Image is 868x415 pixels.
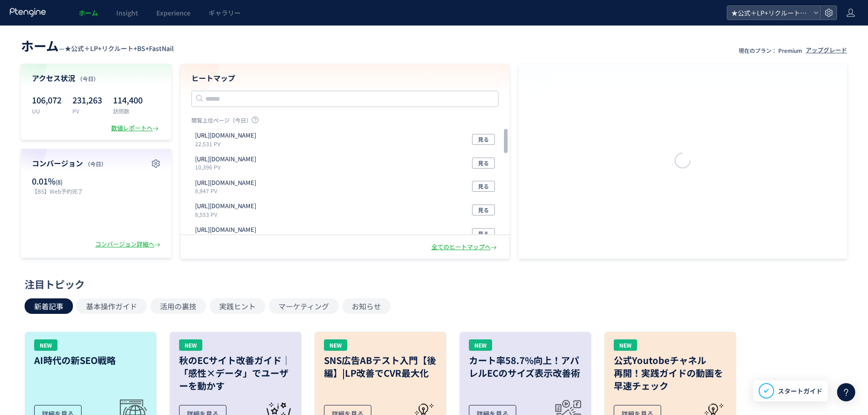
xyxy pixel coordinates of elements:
button: 見る [472,228,495,239]
span: 見る [478,134,489,145]
p: 8,947 PV [195,187,260,195]
p: UU [32,107,62,115]
h3: 秋のECサイト改善ガイド｜「感性×データ」でユーザーを動かす [179,354,292,392]
div: アップグレード [806,46,847,55]
span: Experience [156,8,190,17]
p: 114,400 [113,92,143,107]
h3: 公式Youtobeチャネル 再開！実践ガイドの動画を 早速チェック [614,354,727,392]
p: 現在のプラン： Premium [739,46,802,54]
p: 8,553 PV [195,210,260,218]
span: ホーム [21,36,59,55]
button: 見る [472,134,495,145]
p: 22,531 PV [195,140,260,148]
button: お知らせ [342,298,390,314]
div: 数値レポートへ [111,124,160,133]
button: マーケティング [269,298,339,314]
h3: SNS広告ABテスト入門【後編】|LP改善でCVR最大化 [324,354,437,379]
div: NEW [614,339,637,351]
p: 閲覧上位ページ（今日） [191,116,498,128]
p: 106,072 [32,92,62,107]
p: https://tcb-beauty.net/menu/nikibi_all1_6 [195,202,256,210]
span: 見る [478,205,489,215]
p: https://fastnail.app [195,131,256,140]
div: — [21,36,174,55]
p: 10,396 PV [195,163,260,171]
span: 見る [478,181,489,192]
button: 新着記事 [25,298,73,314]
div: NEW [469,339,492,351]
div: 全てのヒートマップへ [431,243,498,251]
p: 訪問数 [113,107,143,115]
button: 見る [472,205,495,215]
button: 活用の裏技 [150,298,206,314]
span: 見る [478,228,489,239]
button: 実践ヒント [210,298,265,314]
span: ギャラリー [209,8,241,17]
div: NEW [179,339,202,351]
span: ★公式＋LP+リクルート+BS+FastNail [65,44,174,53]
span: Insight [116,8,138,17]
span: ★公式＋LP+リクルート+BS+FastNail [729,6,810,20]
span: 見る [478,158,489,169]
span: ホーム [79,8,98,17]
button: 見る [472,158,495,169]
h4: ヒートマップ [191,73,498,83]
h3: AI時代の新SEO戦略 [34,354,147,367]
p: https://fastnail.app/search/result [195,155,256,164]
h3: カート率58.7%向上！アパレルECのサイズ表示改善術 [469,354,582,379]
div: NEW [34,339,57,351]
p: PV [72,107,102,115]
div: 注目トピック [25,277,839,291]
h4: アクセス状況 [32,73,160,83]
button: 基本操作ガイド [77,298,147,314]
span: スタートガイド [778,386,822,396]
p: 231,263 [72,92,102,107]
p: 5,790 PV [195,234,260,242]
p: https://tcb-beauty.net/menu/coupon_zero_002 [195,225,256,234]
span: （今日） [77,75,99,82]
div: NEW [324,339,347,351]
p: https://tcb-beauty.net/menu/simitori_04 [195,179,256,187]
button: 見る [472,181,495,192]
